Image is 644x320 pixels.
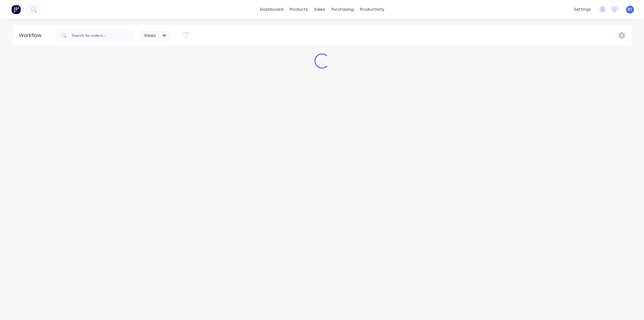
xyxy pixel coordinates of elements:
div: productivity [357,5,387,14]
div: settings [571,5,594,14]
div: products [286,5,311,14]
span: BS [628,7,632,12]
a: dashboard [257,5,286,14]
span: Views [144,32,156,39]
img: Factory [11,5,21,14]
input: Search for orders... [72,29,134,42]
div: purchasing [328,5,357,14]
div: sales [311,5,328,14]
div: Workflow [19,32,45,39]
